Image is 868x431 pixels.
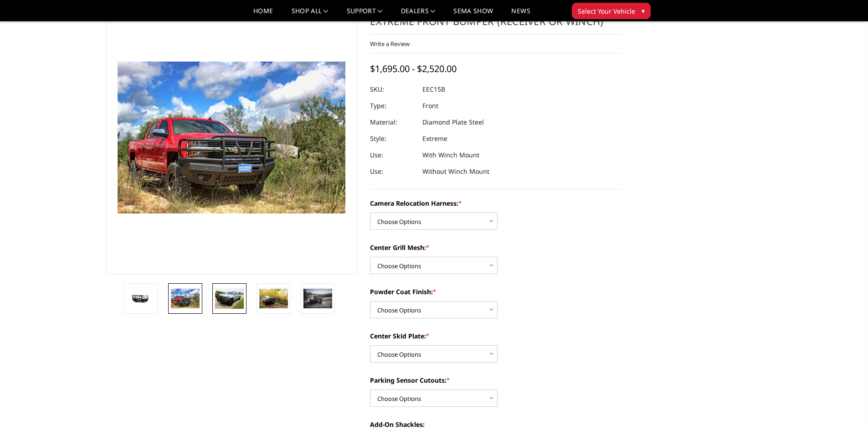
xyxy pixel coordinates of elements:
[401,8,436,21] a: Dealers
[370,163,416,180] dt: Use:
[422,114,484,130] dd: Diamond Plate Steel
[259,289,288,308] img: 2015-2019 Chevrolet 2500-3500 - T2 Series - Extreme Front Bumper (receiver or winch)
[171,289,200,308] img: 2015-2019 Chevrolet 2500-3500 - T2 Series - Extreme Front Bumper (receiver or winch)
[303,289,332,308] img: 2015-2019 Chevrolet 2500-3500 - T2 Series - Extreme Front Bumper (receiver or winch)
[370,40,410,48] a: Write a Review
[215,288,244,309] img: 2015-2019 Chevrolet 2500-3500 - T2 Series - Extreme Front Bumper (receiver or winch)
[642,6,645,16] span: ▾
[370,114,416,130] dt: Material:
[572,3,651,19] button: Select Your Vehicle
[370,420,621,429] label: Add-On Shackles:
[453,8,493,21] a: SEMA Show
[127,291,155,306] img: 2015-2019 Chevrolet 2500-3500 - T2 Series - Extreme Front Bumper (receiver or winch)
[253,8,273,21] a: Home
[822,387,868,431] iframe: Chat Widget
[370,62,457,75] span: $1,695.00 - $2,520.00
[370,198,621,208] label: Camera Relocation Harness:
[422,130,447,147] dd: Extreme
[370,331,621,341] label: Center Skid Plate:
[106,0,358,274] a: 2015-2019 Chevrolet 2500-3500 - T2 Series - Extreme Front Bumper (receiver or winch)
[370,287,621,296] label: Powder Coat Finish:
[370,243,621,252] label: Center Grill Mesh:
[370,147,416,163] dt: Use:
[511,8,530,21] a: News
[422,163,489,180] dd: Without Winch Mount
[422,98,438,114] dd: Front
[370,375,621,385] label: Parking Sensor Cutouts:
[422,147,479,163] dd: With Winch Mount
[292,8,329,21] a: shop all
[422,81,445,98] dd: EEC15B
[347,8,383,21] a: Support
[370,130,416,147] dt: Style:
[370,81,416,98] dt: SKU:
[578,6,635,16] span: Select Your Vehicle
[370,98,416,114] dt: Type:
